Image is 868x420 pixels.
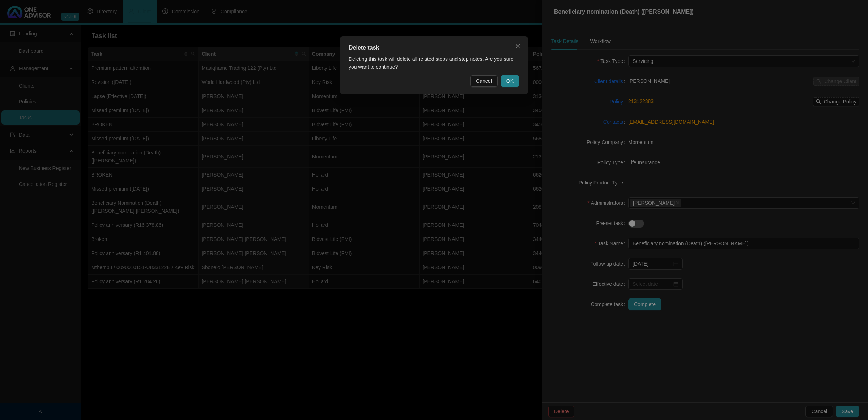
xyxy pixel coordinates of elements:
span: OK [506,77,514,85]
button: Close [512,41,524,52]
div: Deleting this task will delete all related steps and step notes. Are you sure you want to continue? [349,55,519,71]
span: Cancel [476,77,492,85]
button: OK [501,75,519,87]
button: Cancel [470,75,498,87]
span: close [515,43,521,49]
div: Delete task [349,43,519,52]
